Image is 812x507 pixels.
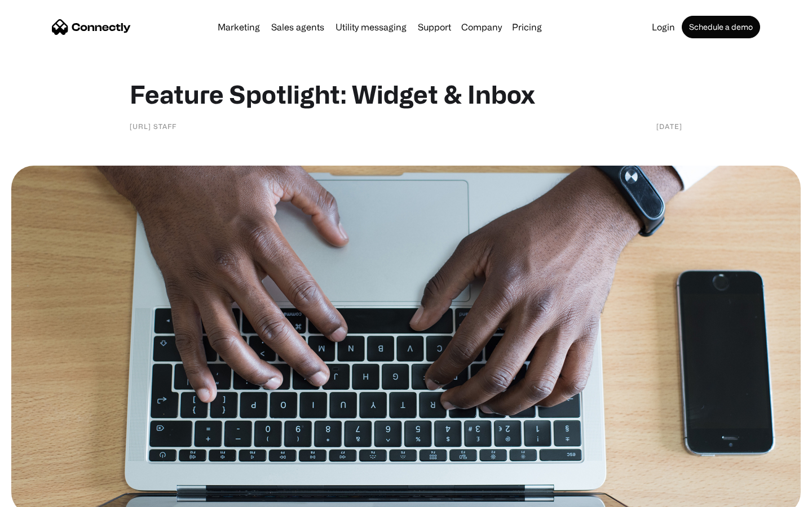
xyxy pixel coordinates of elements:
div: Company [461,19,502,35]
a: Pricing [507,23,546,32]
a: Schedule a demo [682,16,760,38]
a: Login [647,23,679,32]
h1: Feature Spotlight: Widget & Inbox [130,79,682,109]
a: Marketing [213,23,264,32]
a: Utility messaging [331,23,411,32]
ul: Language list [23,487,68,503]
a: Support [413,23,456,32]
div: [DATE] [656,121,682,132]
div: [URL] staff [130,121,176,132]
aside: Language selected: English [11,487,68,503]
a: Sales agents [267,23,329,32]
